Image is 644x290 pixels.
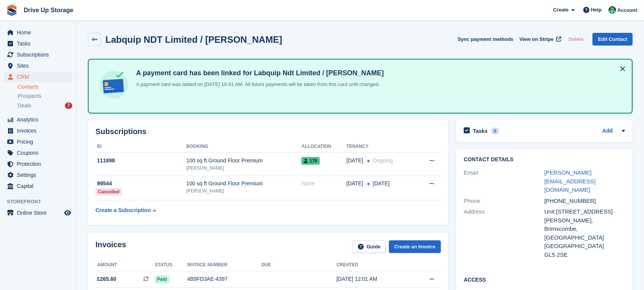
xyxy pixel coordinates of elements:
[17,159,63,169] span: Protection
[18,102,31,109] span: Deals
[18,83,72,91] a: Contacts
[4,60,72,71] a: menu
[95,180,186,188] div: 99544
[4,38,72,49] a: menu
[95,259,155,271] th: Amount
[353,240,386,253] a: Guide
[544,242,625,251] div: [GEOGRAPHIC_DATA]
[373,180,390,188] span: [DATE]
[17,136,63,147] span: Pricing
[95,240,126,253] h2: Invoices
[4,49,72,60] a: menu
[65,102,72,109] div: 7
[133,81,383,88] p: A payment card was added on [DATE] 10:41 AM. All future payments will be taken from this card unt...
[97,275,117,283] span: £265.60
[464,207,544,259] div: Address
[4,125,72,136] a: menu
[553,6,568,14] span: Create
[301,180,346,188] div: None
[95,141,186,153] th: ID
[18,92,72,100] a: Prospects
[17,114,63,125] span: Analytics
[95,203,156,217] a: Create a Subscription
[95,127,441,136] h2: Subscriptions
[95,188,122,196] div: Cancelled
[98,69,130,101] img: card-linked-ebf98d0992dc2aeb22e95c0e3c79077019eb2392cfd83c6a337811c24bc77127.svg
[186,165,302,172] div: [PERSON_NAME]
[18,92,41,100] span: Prospects
[464,197,544,206] div: Phone
[17,71,63,82] span: CRM
[389,240,441,253] a: Create an Invoice
[473,128,488,134] h2: Tasks
[464,168,544,194] div: Email
[4,71,72,82] a: menu
[337,275,412,283] div: [DATE] 12:01 AM
[17,49,63,60] span: Subscriptions
[565,33,586,45] button: Delete
[544,225,625,242] div: Brimscombe, [GEOGRAPHIC_DATA]
[133,69,383,78] h4: A payment card has been linked for Labquip Ndt Limited / [PERSON_NAME]
[464,157,625,163] h2: Contact Details
[261,259,337,271] th: Due
[544,207,625,225] div: Unit [STREET_ADDRESS][PERSON_NAME],
[373,157,393,164] span: Ongoing
[17,125,63,136] span: Invoices
[4,159,72,169] a: menu
[95,157,186,165] div: 111898
[4,27,72,38] a: menu
[17,147,63,158] span: Coupons
[17,207,63,218] span: Online Store
[4,170,72,180] a: menu
[301,141,346,153] th: Allocation
[21,4,76,16] a: Drive Up Storage
[63,208,72,217] a: Preview store
[187,275,261,283] div: 4B9FD3AE-4397
[544,169,595,193] a: [PERSON_NAME][EMAIL_ADDRESS][DOMAIN_NAME]
[617,6,637,14] span: Account
[186,188,302,194] div: [PERSON_NAME]
[458,33,513,45] button: Sync payment methods
[17,170,63,180] span: Settings
[337,259,412,271] th: Created
[464,275,625,283] h2: Access
[4,114,72,125] a: menu
[7,198,76,206] span: Storefront
[186,141,302,153] th: Booking
[186,180,302,188] div: 100 sq ft Ground Floor Premium
[95,206,151,214] div: Create a Subscription
[491,128,500,134] div: 0
[155,259,187,271] th: Status
[516,33,563,45] a: View on Stripe
[301,157,319,165] span: 179
[4,136,72,147] a: menu
[17,27,63,38] span: Home
[4,207,72,218] a: menu
[519,36,553,43] span: View on Stripe
[592,33,633,45] a: Edit Contact
[544,197,625,206] div: [PHONE_NUMBER]
[4,181,72,191] a: menu
[105,34,282,45] h2: Labquip NDT Limited / [PERSON_NAME]
[602,127,613,136] a: Add
[17,60,63,71] span: Sites
[17,181,63,191] span: Capital
[18,102,72,110] a: Deals 7
[346,157,363,165] span: [DATE]
[17,38,63,49] span: Tasks
[155,275,169,283] span: Paid
[4,147,72,158] a: menu
[187,259,261,271] th: Invoice number
[346,180,363,188] span: [DATE]
[591,6,602,14] span: Help
[346,141,417,153] th: Tenancy
[186,157,302,165] div: 100 sq ft Ground Floor Premium
[544,251,625,259] div: GL5 2SE
[6,5,18,16] img: stora-icon-8386f47178a22dfd0bd8f6a31ec36ba5ce8667c1dd55bd0f319d3a0aa187defe.svg
[608,6,616,14] img: Camille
